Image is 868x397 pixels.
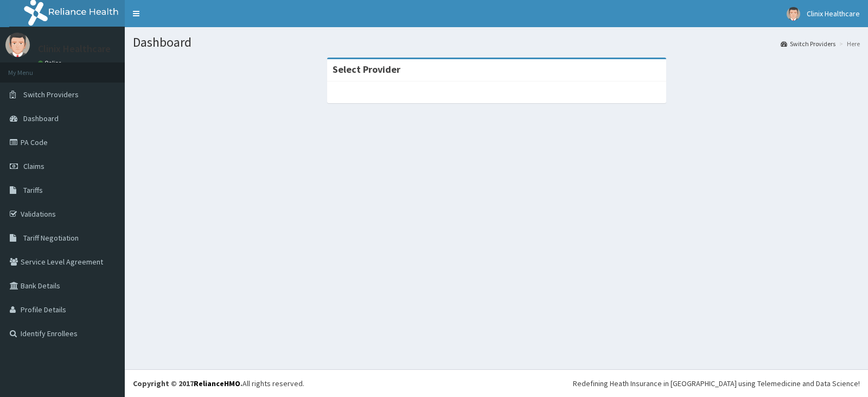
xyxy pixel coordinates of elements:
[573,378,860,389] div: Redefining Heath Insurance in [GEOGRAPHIC_DATA] using Telemedicine and Data Science!
[837,39,860,48] li: Here
[133,35,860,49] h1: Dashboard
[781,39,835,48] a: Switch Providers
[23,114,59,123] span: Dashboard
[38,44,111,54] p: Clinix Healthcare
[38,59,64,67] a: Online
[787,7,800,21] img: User Image
[333,63,400,75] strong: Select Provider
[5,33,30,57] img: User Image
[23,161,44,171] span: Claims
[23,90,79,99] span: Switch Providers
[133,379,242,388] strong: Copyright © 2017 .
[23,185,43,195] span: Tariffs
[807,9,860,18] span: Clinix Healthcare
[194,379,240,388] a: RelianceHMO
[125,369,868,397] footer: All rights reserved.
[23,233,79,243] span: Tariff Negotiation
